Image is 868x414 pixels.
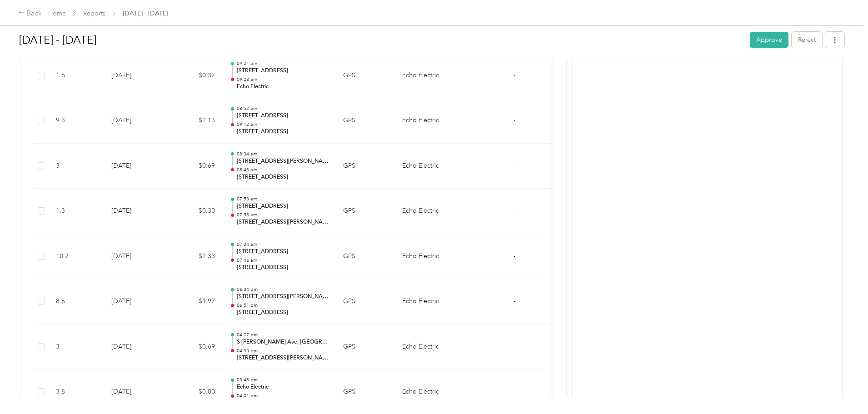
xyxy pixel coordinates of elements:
td: Echo Electric [395,144,463,189]
td: [DATE] [104,144,168,189]
button: Reject [792,32,822,48]
span: - [514,343,515,350]
h1: Sep 1 - 30, 2025 [19,29,743,51]
p: [STREET_ADDRESS] [237,202,329,210]
td: Echo Electric [395,234,463,279]
td: 10.2 [49,234,104,279]
p: 08:52 am [237,105,329,112]
button: Approve [750,32,788,48]
td: GPS [336,324,395,370]
span: - [514,388,515,395]
p: 04:01 pm [237,393,329,399]
td: 3 [49,144,104,189]
p: Echo Electric [237,83,329,91]
span: - [514,252,515,260]
td: 1.6 [49,53,104,99]
span: - [514,297,515,305]
td: Echo Electric [395,324,463,370]
p: [STREET_ADDRESS][PERSON_NAME] [237,218,329,226]
td: $2.33 [168,234,222,279]
p: [STREET_ADDRESS] [237,67,329,75]
p: [STREET_ADDRESS] [237,264,329,272]
p: Echo Electric [237,383,329,391]
p: 08:43 am [237,167,329,173]
a: Home [48,10,66,17]
td: GPS [336,234,395,279]
td: [DATE] [104,98,168,144]
td: [DATE] [104,234,168,279]
p: [STREET_ADDRESS] [237,173,329,181]
td: Echo Electric [395,279,463,324]
p: [STREET_ADDRESS][PERSON_NAME][PERSON_NAME] [237,293,329,301]
td: GPS [336,98,395,144]
td: 1.3 [49,189,104,234]
p: [STREET_ADDRESS] [237,248,329,256]
p: 07:53 am [237,196,329,202]
p: [STREET_ADDRESS] [237,309,329,317]
p: 04:27 pm [237,332,329,338]
a: Reports [83,10,105,17]
p: 06:51 pm [237,302,329,309]
td: [DATE] [104,189,168,234]
p: 07:58 am [237,212,329,218]
iframe: Everlance-gr Chat Button Frame [817,363,868,414]
td: $0.37 [168,53,222,99]
td: [DATE] [104,53,168,99]
span: - [514,116,515,124]
p: 07:46 am [237,257,329,264]
td: $1.97 [168,279,222,324]
span: [DATE] - [DATE] [123,9,168,18]
td: [DATE] [104,324,168,370]
p: 09:28 am [237,76,329,83]
td: 8.6 [49,279,104,324]
td: GPS [336,189,395,234]
p: 03:48 pm [237,377,329,383]
p: [STREET_ADDRESS][PERSON_NAME][PERSON_NAME] [237,354,329,362]
p: [STREET_ADDRESS] [237,112,329,120]
p: S [PERSON_NAME] Ave, [GEOGRAPHIC_DATA], [GEOGRAPHIC_DATA], [GEOGRAPHIC_DATA] [237,338,329,346]
td: Echo Electric [395,53,463,99]
td: 9.3 [49,98,104,144]
td: GPS [336,53,395,99]
td: $0.69 [168,324,222,370]
p: 09:12 am [237,121,329,128]
td: GPS [336,279,395,324]
p: 04:35 pm [237,348,329,354]
span: - [514,71,515,79]
p: 06:34 pm [237,286,329,293]
td: $0.30 [168,189,222,234]
td: Echo Electric [395,189,463,234]
span: - [514,207,515,214]
td: $0.69 [168,144,222,189]
td: 3 [49,324,104,370]
span: - [514,162,515,170]
p: 08:34 am [237,151,329,157]
p: [STREET_ADDRESS] [237,128,329,136]
p: [STREET_ADDRESS][PERSON_NAME] [237,157,329,165]
p: 07:34 am [237,241,329,248]
div: Back [18,8,42,19]
td: GPS [336,144,395,189]
td: $2.13 [168,98,222,144]
td: [DATE] [104,279,168,324]
td: Echo Electric [395,98,463,144]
